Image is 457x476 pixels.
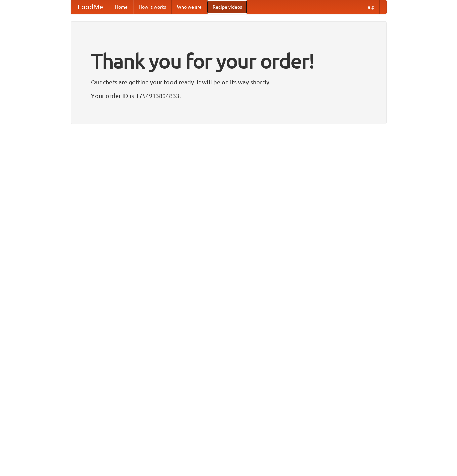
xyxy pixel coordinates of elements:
[207,0,247,14] a: Recipe videos
[71,0,110,14] a: FoodMe
[359,0,380,14] a: Help
[110,0,133,14] a: Home
[91,45,366,77] h1: Thank you for your order!
[172,0,207,14] a: Who we are
[91,77,366,87] p: Our chefs are getting your food ready. It will be on its way shortly.
[91,90,366,101] p: Your order ID is 1754913894833.
[133,0,172,14] a: How it works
